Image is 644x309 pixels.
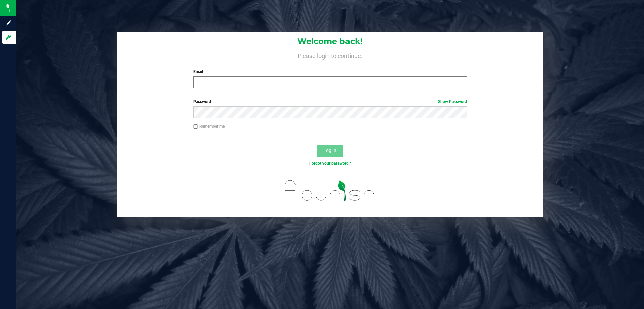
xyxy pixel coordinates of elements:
[117,37,543,46] h1: Welcome back!
[193,69,467,75] label: Email
[5,34,12,41] inline-svg: Log in
[309,161,351,166] a: Forgot your password?
[277,173,383,208] img: flourish_logo.svg
[193,124,198,129] input: Remember me
[5,20,12,26] inline-svg: Sign up
[438,99,467,104] a: Show Password
[323,148,336,153] span: Log In
[193,123,225,129] label: Remember me
[193,99,211,104] span: Password
[317,145,343,157] button: Log In
[117,51,543,59] h4: Please login to continue.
